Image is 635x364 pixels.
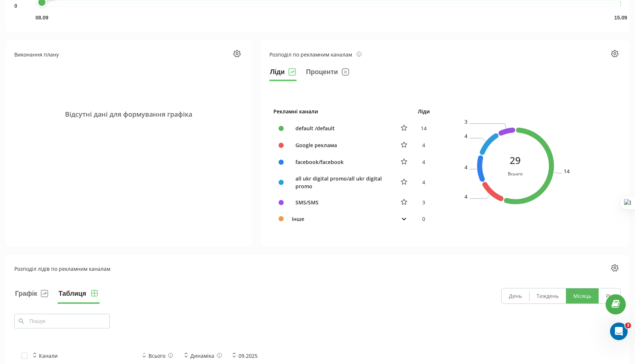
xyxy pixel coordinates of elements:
[614,15,627,21] text: 15.09
[464,164,467,171] text: 4
[292,199,390,206] div: SMS/SMS
[14,265,110,273] div: Розподіл лідів по рекламним каналам
[292,175,390,190] div: all ukr digital promo/all ukr digital promo
[566,288,599,303] button: Місяць
[14,66,243,162] div: Відсутні дані для формування графіка
[464,132,467,139] text: 4
[464,118,467,125] text: 3
[502,288,529,303] button: День
[414,137,434,154] td: 4
[564,168,570,175] text: 14
[184,352,222,360] div: Динаміка
[35,15,48,21] text: 08.09
[14,3,17,9] text: 0
[610,323,628,340] iframe: Intercom live chat
[625,323,631,328] span: 3
[292,158,390,166] div: facebook/facebook
[14,288,49,304] button: Графік
[414,120,434,137] td: 14
[292,124,390,132] div: default /default
[414,171,434,194] td: 4
[508,170,523,177] div: Всього
[269,66,297,81] button: Ліди
[288,211,394,227] td: Інше
[58,288,99,304] button: Таблиця
[414,154,434,171] td: 4
[14,51,59,58] div: Виконання плану
[292,141,390,149] div: Google реклама
[14,314,110,328] input: Пошук
[269,51,362,58] div: Розподіл по рекламним каналам
[414,194,434,211] td: 3
[143,352,173,360] div: Всього
[464,193,467,200] text: 4
[508,153,523,167] div: 29
[414,103,434,120] th: Ліди
[269,103,414,120] th: Рекламні канали
[39,352,58,360] div: Канали
[233,352,258,360] div: 09.2025
[529,288,566,303] button: Тиждень
[305,66,350,81] button: Проценти
[414,211,434,227] td: 0
[599,288,620,303] button: Рік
